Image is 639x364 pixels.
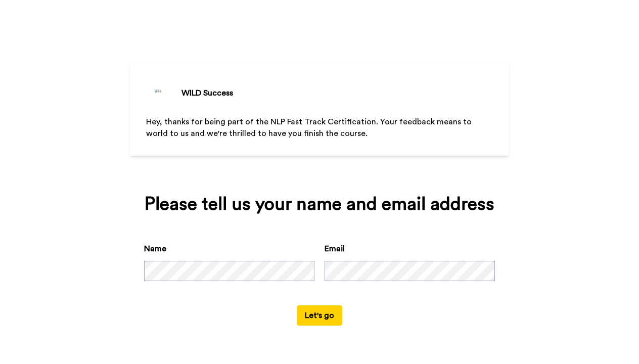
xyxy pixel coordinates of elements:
[144,194,495,214] div: Please tell us your name and email address
[297,305,342,326] button: Let's go
[146,118,474,138] span: Hey, thanks for being part of the NLP Fast Track Certification. Your feedback means to world to u...
[144,243,166,255] label: Name
[325,243,345,255] label: Email
[181,87,233,99] div: WILD Success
